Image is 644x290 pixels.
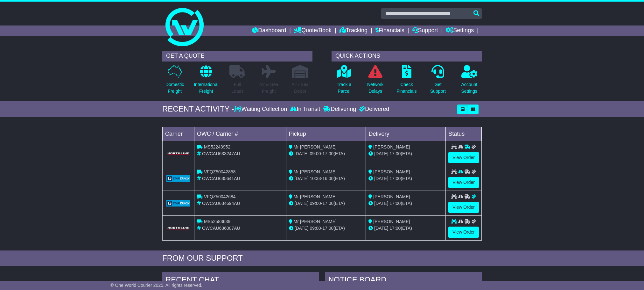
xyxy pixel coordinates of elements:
span: 17:00 [389,176,401,181]
span: Mr [PERSON_NAME] [294,219,337,224]
a: AccountSettings [461,65,478,98]
p: Account Settings [461,81,478,95]
div: (ETA) [368,225,443,232]
a: View Order [448,227,479,238]
span: 09:00 [310,201,321,206]
span: OWCAU634694AU [202,201,240,206]
span: MS52243952 [204,144,230,149]
span: [PERSON_NAME] [373,219,410,224]
span: VFQZ50042858 [204,169,236,174]
span: VFQZ50042684 [204,194,236,199]
a: DomesticFreight [165,65,184,98]
span: OWCAU633247AU [202,151,240,156]
span: 17:00 [389,201,401,206]
span: 17:00 [322,151,333,156]
span: OWCAU635641AU [202,176,240,181]
p: Air / Sea Depot [291,81,309,95]
div: Delivering [322,106,358,113]
a: NetworkDelays [367,65,384,98]
div: GET A QUOTE [162,51,312,62]
td: Delivery [366,127,446,141]
span: [DATE] [374,201,388,206]
span: [PERSON_NAME] [373,169,410,174]
div: RECENT CHAT [162,272,319,289]
span: 17:00 [389,151,401,156]
a: InternationalFreight [193,65,219,98]
span: 17:00 [322,226,333,231]
div: Delivered [358,106,389,113]
span: OWCAU636007AU [202,226,240,231]
span: MS52583639 [204,219,230,224]
span: [DATE] [295,151,309,156]
p: Check Financials [397,81,417,95]
span: © One World Courier 2025. All rights reserved. [110,283,202,288]
div: Waiting Collection [234,106,289,113]
td: OWC / Carrier # [194,127,286,141]
span: [PERSON_NAME] [373,144,410,149]
span: [DATE] [374,226,388,231]
span: [DATE] [374,151,388,156]
img: GetCarrierServiceLogo [166,152,190,156]
a: View Order [448,152,479,163]
img: GetCarrierServiceLogo [166,175,190,182]
span: [DATE] [374,176,388,181]
td: Status [446,127,482,141]
span: [PERSON_NAME] [373,194,410,199]
span: [DATE] [295,176,309,181]
p: Air & Sea Freight [259,81,278,95]
span: 17:00 [389,226,401,231]
img: GetCarrierServiceLogo [166,200,190,207]
p: Track a Parcel [337,81,351,95]
div: - (ETA) [289,150,363,157]
p: Get Support [430,81,446,95]
a: View Order [448,177,479,188]
span: Mr [PERSON_NAME] [294,169,337,174]
p: Full Loads [229,81,245,95]
span: 16:00 [322,176,333,181]
p: Domestic Freight [165,81,184,95]
div: RECENT ACTIVITY - [162,105,234,114]
span: Mr [PERSON_NAME] [294,144,337,149]
a: Quote/Book [294,25,332,36]
div: (ETA) [368,150,443,157]
div: NOTICE BOARD [325,272,482,289]
span: 09:00 [310,151,321,156]
div: FROM OUR SUPPORT [162,254,482,263]
div: In Transit [289,106,322,113]
div: QUICK ACTIONS [332,51,482,62]
a: Track aParcel [336,65,352,98]
div: (ETA) [368,175,443,182]
span: Mr [PERSON_NAME] [294,194,337,199]
a: View Order [448,202,479,213]
td: Pickup [286,127,366,141]
span: [DATE] [295,201,309,206]
img: GetCarrierServiceLogo [166,226,190,230]
div: - (ETA) [289,200,363,207]
a: Financials [375,25,404,36]
a: Support [412,25,438,36]
div: - (ETA) [289,225,363,232]
span: 10:33 [310,176,321,181]
div: (ETA) [368,200,443,207]
p: Network Delays [367,81,383,95]
a: Tracking [339,25,367,36]
p: International Freight [194,81,218,95]
span: [DATE] [295,226,309,231]
span: 09:00 [310,226,321,231]
a: Settings [446,25,474,36]
span: 17:00 [322,201,333,206]
a: Dashboard [252,25,286,36]
a: GetSupport [430,65,446,98]
td: Carrier [163,127,194,141]
a: CheckFinancials [396,65,417,98]
div: - (ETA) [289,175,363,182]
